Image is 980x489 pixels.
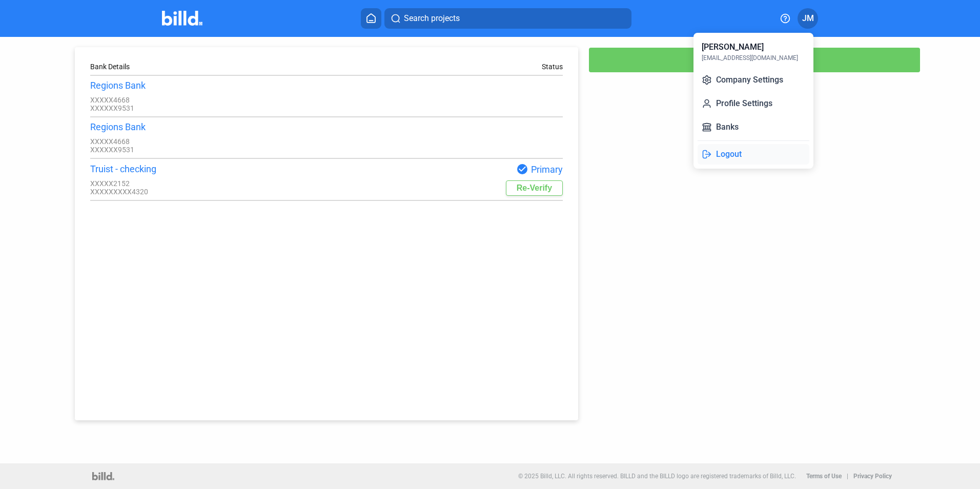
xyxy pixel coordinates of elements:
button: Banks [698,117,809,137]
div: [EMAIL_ADDRESS][DOMAIN_NAME] [702,53,798,63]
div: [PERSON_NAME] [702,41,764,53]
button: Logout [698,144,809,165]
button: Profile Settings [698,93,809,114]
button: Company Settings [698,70,809,90]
